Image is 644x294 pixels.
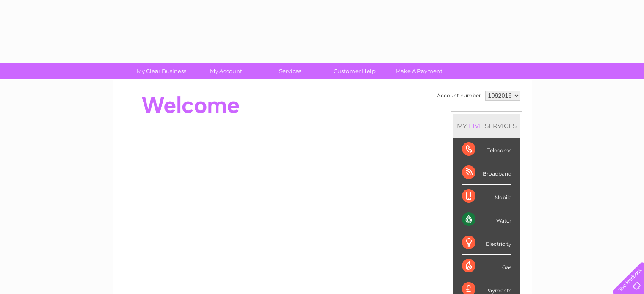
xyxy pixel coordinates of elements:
div: Electricity [462,231,511,255]
div: Gas [462,255,511,278]
div: Broadband [462,161,511,184]
div: Telecoms [462,138,511,161]
a: Customer Help [320,63,390,79]
a: My Clear Business [127,63,196,79]
td: Account number [435,88,483,103]
div: MY SERVICES [453,114,520,138]
a: Services [255,63,325,79]
div: Water [462,208,511,231]
a: Make A Payment [384,63,454,79]
a: My Account [191,63,261,79]
div: Mobile [462,185,511,208]
div: LIVE [467,122,485,130]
